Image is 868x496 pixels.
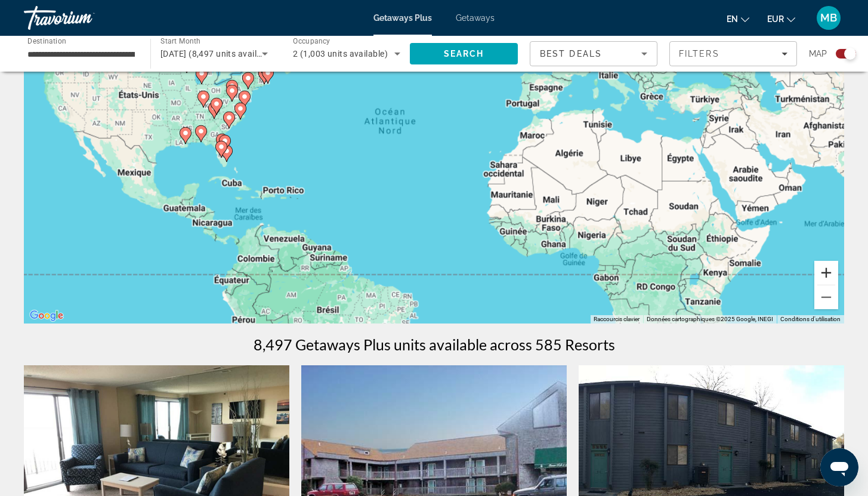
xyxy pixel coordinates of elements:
[647,316,773,322] span: Données cartographiques ©2025 Google, INEGI
[679,49,719,58] span: Filters
[814,261,838,285] button: Zoom avant
[780,316,841,322] a: Conditions d'utilisation (s'ouvre dans un nouvel onglet)
[293,49,388,58] span: 2 (1,003 units available)
[24,2,143,33] a: Travorium
[814,285,838,309] button: Zoom arrière
[444,49,484,58] span: Search
[767,10,795,27] button: Change currency
[594,315,640,324] button: Raccourcis clavier
[767,14,784,24] span: EUR
[820,448,858,486] iframe: Bouton de lancement de la fenêtre de messagerie
[727,10,749,27] button: Change language
[809,45,827,62] span: Map
[27,47,135,61] input: Select destination
[540,49,602,58] span: Best Deals
[456,13,495,23] a: Getaways
[820,12,837,24] span: MB
[373,13,432,23] a: Getaways Plus
[293,37,330,45] span: Occupancy
[813,5,844,30] button: User Menu
[27,308,66,324] a: Ouvrir cette zone dans Google Maps (dans une nouvelle fenêtre)
[27,36,66,45] span: Destination
[669,41,797,66] button: Filters
[410,43,518,64] button: Search
[27,308,66,324] img: Google
[254,335,615,353] h1: 8,497 Getaways Plus units available across 585 Resorts
[540,47,647,61] mat-select: Sort by
[727,14,738,24] span: en
[160,37,200,45] span: Start Month
[160,49,276,58] span: [DATE] (8,497 units available)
